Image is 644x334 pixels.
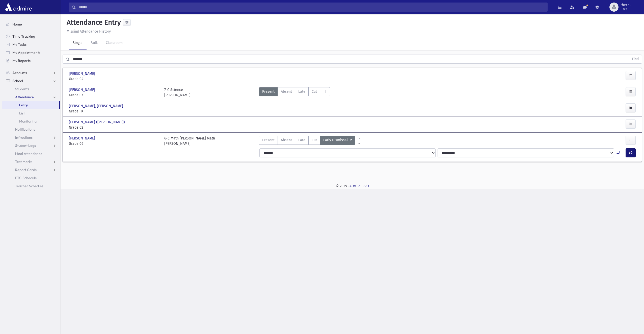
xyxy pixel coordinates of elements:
[312,137,317,143] span: Cut
[621,7,631,11] span: User
[15,143,36,148] span: Student Logs
[2,69,60,77] a: Accounts
[69,76,159,82] span: Grade 04
[12,58,31,63] span: My Reports
[87,36,102,50] a: Bulk
[2,93,60,101] a: Attendance
[262,89,275,94] span: Present
[65,29,111,34] a: Missing Attendance History
[15,184,43,188] span: Teacher Schedule
[12,79,23,83] span: School
[102,36,127,50] a: Classroom
[262,137,275,143] span: Present
[2,77,60,85] a: School
[15,176,37,180] span: PTC Schedule
[15,95,34,99] span: Attendance
[69,141,159,146] span: Grade 06
[65,18,121,27] h5: Attendance Entry
[2,109,60,117] a: List
[281,137,292,143] span: Absent
[12,22,22,27] span: Home
[69,36,87,50] a: Single
[15,87,29,91] span: Students
[69,92,159,98] span: Grade 07
[15,151,42,156] span: Meal Attendance
[69,183,636,189] div: © 2025 -
[2,141,60,150] a: Student Logs
[69,103,124,109] span: [PERSON_NAME], [PERSON_NAME]
[67,29,111,34] u: Missing Attendance History
[2,174,60,182] a: PTC Schedule
[69,120,126,125] span: [PERSON_NAME] ([PERSON_NAME])
[69,125,159,130] span: Grade 02
[164,136,215,146] div: 6-C Math [PERSON_NAME] Math [PERSON_NAME]
[2,182,60,190] a: Teacher Schedule
[2,133,60,141] a: Infractions
[12,50,40,55] span: My Appointments
[19,119,37,124] span: Monitoring
[259,87,330,98] div: AttTypes
[15,159,32,164] span: Test Marks
[323,137,349,143] span: Early Dismissal
[19,103,28,107] span: Entry
[12,70,27,75] span: Accounts
[2,125,60,133] a: Notifications
[2,32,60,40] a: Time Tracking
[15,135,33,140] span: Infractions
[76,3,547,12] input: Search
[2,57,60,65] a: My Reports
[2,150,60,158] a: Meal Attendance
[281,89,292,94] span: Absent
[69,136,96,141] span: [PERSON_NAME]
[350,184,369,188] a: ADMIRE PRO
[312,89,317,94] span: Cut
[2,166,60,174] a: Report Cards
[69,87,96,92] span: [PERSON_NAME]
[2,117,60,125] a: Monitoring
[164,87,191,98] div: 7-C Science [PERSON_NAME]
[259,136,355,146] div: AttTypes
[629,55,642,63] button: Find
[298,137,305,143] span: Late
[69,71,96,76] span: [PERSON_NAME]
[320,136,355,145] button: Early Dismissal
[2,20,60,28] a: Home
[69,109,159,114] span: Grade _K
[4,2,33,12] img: AdmirePro
[298,89,305,94] span: Late
[2,40,60,49] a: My Tasks
[15,168,37,172] span: Report Cards
[2,158,60,166] a: Test Marks
[15,127,35,132] span: Notifications
[12,42,26,47] span: My Tasks
[2,85,60,93] a: Students
[19,111,25,115] span: List
[2,101,59,109] a: Entry
[621,3,631,7] span: rhecht
[2,49,60,57] a: My Appointments
[12,34,35,39] span: Time Tracking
